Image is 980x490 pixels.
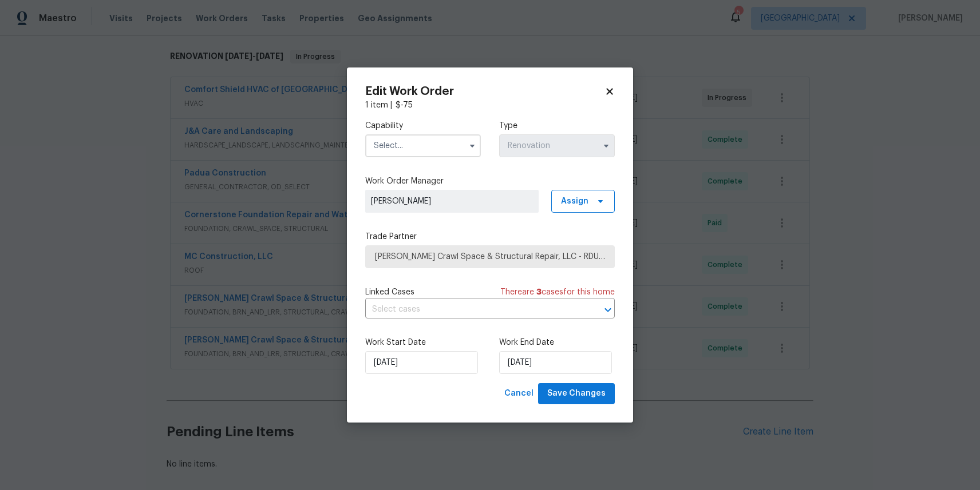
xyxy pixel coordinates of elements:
label: Work Start Date [365,337,481,348]
div: 1 item | [365,99,615,111]
span: Cancel [504,387,534,401]
span: 3 [536,288,542,296]
button: Show options [465,139,479,153]
span: [PERSON_NAME] [371,196,533,207]
label: Capability [365,120,481,132]
input: Select cases [365,301,583,318]
button: Save Changes [538,383,615,404]
label: Type [499,120,615,132]
span: There are case s for this home [500,286,615,298]
input: M/D/YYYY [365,351,478,374]
input: Select... [499,134,615,157]
span: Assign [561,196,588,207]
label: Trade Partner [365,231,615,242]
button: Show options [599,139,613,153]
button: Cancel [500,383,538,404]
span: $ -75 [396,101,413,109]
label: Work Order Manager [365,176,615,187]
input: M/D/YYYY [499,351,612,374]
input: Select... [365,134,481,157]
h2: Edit Work Order [365,86,604,97]
label: Work End Date [499,337,615,348]
button: Open [600,302,616,318]
span: Save Changes [547,387,606,401]
span: [PERSON_NAME] Crawl Space & Structural Repair, LLC - RDU-S [375,251,605,262]
span: Linked Cases [365,286,414,298]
